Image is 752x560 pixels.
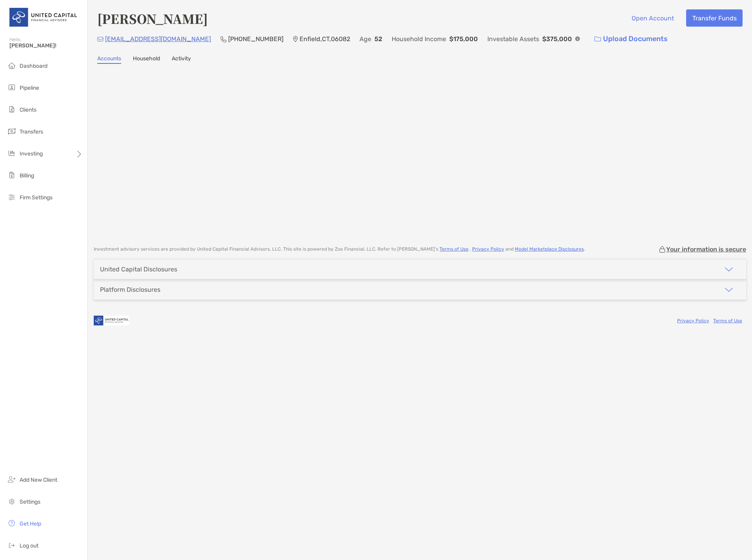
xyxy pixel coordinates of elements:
p: Investable Assets [487,34,539,44]
p: Age [360,34,371,44]
a: Terms of Use [713,318,742,323]
img: Email Icon [97,37,104,42]
img: Location Icon [293,36,298,42]
img: company logo [94,312,129,329]
img: investing icon [7,148,16,158]
span: Get Help [20,520,41,527]
img: logout icon [7,540,16,550]
span: Log out [20,542,38,549]
img: Info Icon [575,36,580,41]
a: Model Marketplace Disclosures [515,246,584,252]
img: dashboard icon [7,61,16,70]
p: Household Income [392,34,446,44]
span: Transfers [20,128,43,135]
a: Privacy Policy [677,318,709,323]
span: [PERSON_NAME]! [9,42,83,49]
span: Pipeline [20,85,39,91]
img: icon arrow [724,285,734,294]
p: $375,000 [542,34,572,44]
img: firm-settings icon [7,192,16,202]
p: Your information is secure [666,246,746,253]
span: Investing [20,150,43,157]
span: Billing [20,172,34,179]
p: $175,000 [449,34,478,44]
button: Transfer Funds [686,9,743,27]
img: billing icon [7,170,16,180]
img: clients icon [7,105,16,114]
a: Accounts [97,55,121,64]
span: Firm Settings [20,194,53,201]
h4: [PERSON_NAME] [97,9,208,27]
a: Household [133,55,160,64]
img: add_new_client icon [7,475,16,484]
span: Settings [20,499,40,505]
img: settings icon [7,497,16,506]
p: 52 [374,34,382,44]
span: Clients [20,107,36,113]
img: pipeline icon [7,83,16,92]
p: [EMAIL_ADDRESS][DOMAIN_NAME] [105,34,211,44]
img: button icon [594,36,601,42]
p: Enfield , CT , 06082 [300,34,350,44]
p: Investment advisory services are provided by United Capital Financial Advisors, LLC . This site i... [94,246,585,252]
div: United Capital Disclosures [100,266,177,273]
img: icon arrow [724,265,734,274]
button: Open Account [625,9,680,27]
img: Phone Icon [220,36,227,42]
a: Activity [172,55,191,64]
img: United Capital Logo [9,3,78,31]
div: Platform Disclosures [100,286,160,293]
a: Terms of Use [440,246,469,252]
a: Privacy Policy [472,246,504,252]
span: Add New Client [20,477,57,483]
p: [PHONE_NUMBER] [228,34,283,44]
a: Upload Documents [589,31,673,47]
img: transfers icon [7,126,16,136]
span: Dashboard [20,63,47,69]
img: get-help icon [7,518,16,528]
